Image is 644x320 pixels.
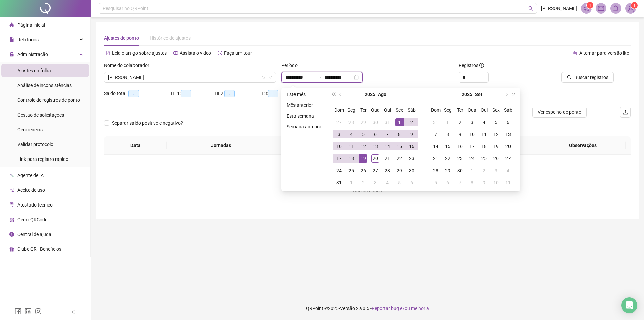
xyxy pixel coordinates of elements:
span: lock [9,52,14,57]
div: 1 [347,179,355,187]
span: Ajustes da folha [17,68,51,73]
span: Aceite de uso [17,187,45,193]
td: 2025-08-22 [393,152,406,165]
span: mail [598,5,604,11]
div: 7 [432,130,440,138]
div: 25 [480,154,488,163]
div: 22 [444,154,452,163]
button: Buscar registros [561,72,614,83]
td: 2025-08-29 [393,165,406,177]
span: Leia o artigo sobre ajustes [112,50,167,56]
span: Ver espelho de ponto [538,108,581,116]
td: 2025-09-26 [490,152,502,165]
span: Central de ajuda [17,232,51,237]
td: 2025-08-30 [406,165,418,177]
td: 2025-09-28 [430,165,442,177]
td: 2025-08-26 [357,165,369,177]
div: 28 [432,167,440,175]
span: 1 [589,3,591,8]
td: 2025-08-12 [357,140,369,152]
span: facebook [15,308,21,315]
div: 14 [432,142,440,150]
td: 2025-09-15 [442,140,454,152]
div: 10 [492,179,500,187]
span: Versão [340,306,355,311]
span: Administração [17,52,48,57]
span: down [268,75,272,79]
div: 14 [383,142,391,150]
div: HE 3: [258,90,302,97]
td: 2025-08-23 [406,152,418,165]
div: 18 [347,154,355,163]
td: 2025-08-04 [345,128,357,140]
td: 2025-08-20 [369,152,381,165]
td: 2025-09-13 [502,128,514,140]
div: 27 [504,154,512,163]
div: Open Intercom Messenger [621,297,637,313]
label: Nome do colaborador [104,62,154,69]
div: 2 [480,167,488,175]
td: 2025-10-04 [502,165,514,177]
span: swap [573,51,578,55]
span: solution [9,202,14,207]
div: 26 [492,154,500,163]
td: 2025-08-10 [333,140,345,152]
td: 2025-08-25 [345,165,357,177]
td: 2025-08-19 [357,152,369,165]
td: 2025-09-07 [430,128,442,140]
div: 8 [444,130,452,138]
div: 24 [468,154,476,163]
td: 2025-08-05 [357,128,369,140]
td: 2025-08-08 [393,128,406,140]
div: 2 [359,179,367,187]
li: Semana anterior [284,123,324,131]
div: 4 [383,179,391,187]
span: Gestão de solicitações [17,112,64,118]
td: 2025-10-07 [454,177,466,189]
td: 2025-08-21 [381,152,393,165]
div: 3 [468,118,476,126]
button: super-prev-year [330,88,337,101]
div: 1 [395,118,404,126]
td: 2025-10-06 [442,177,454,189]
td: 2025-10-11 [502,177,514,189]
th: Dom [430,104,442,116]
td: 2025-08-14 [381,140,393,152]
div: 28 [347,118,355,126]
td: 2025-08-31 [333,177,345,189]
span: bell [613,5,619,11]
div: 10 [335,142,343,150]
td: 2025-07-29 [357,116,369,128]
td: 2025-09-27 [502,152,514,165]
span: Agente de IA [17,173,44,178]
button: year panel [365,88,375,101]
div: 24 [335,167,343,175]
td: 2025-09-05 [490,116,502,128]
span: search [567,75,572,80]
th: Ter [454,104,466,116]
sup: 1 [587,2,593,9]
span: Controle de registros de ponto [17,97,80,103]
th: Sex [490,104,502,116]
div: 9 [408,130,416,138]
span: Relatórios [17,37,39,42]
td: 2025-09-30 [454,165,466,177]
span: filter [262,75,266,79]
span: notification [583,5,589,11]
div: 13 [371,142,379,150]
td: 2025-10-10 [490,177,502,189]
div: 12 [492,130,500,138]
td: 2025-08-16 [406,140,418,152]
button: prev-year [337,88,344,101]
td: 2025-08-17 [333,152,345,165]
span: --:-- [181,90,191,97]
div: 29 [395,167,404,175]
div: 16 [408,142,416,150]
th: Seg [345,104,357,116]
td: 2025-08-15 [393,140,406,152]
th: Qua [369,104,381,116]
div: 27 [335,118,343,126]
div: 19 [492,142,500,150]
div: 31 [335,179,343,187]
span: home [9,22,14,27]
